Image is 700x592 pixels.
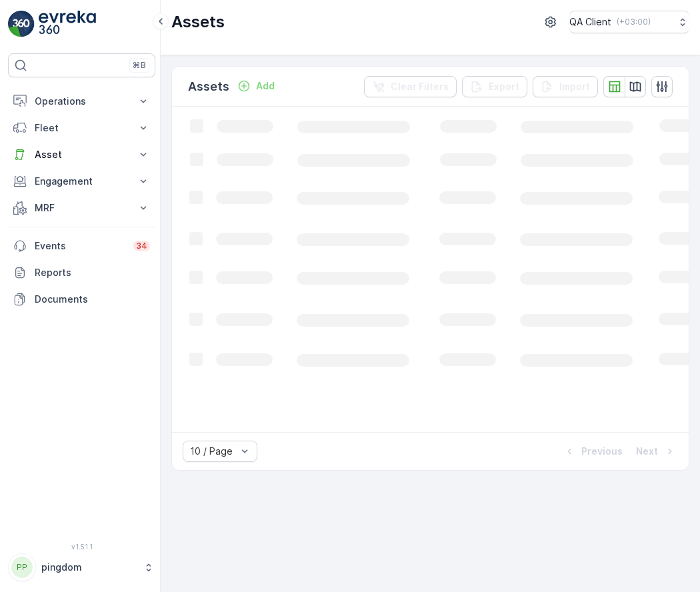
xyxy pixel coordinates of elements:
[8,543,155,551] span: v 1.51.1
[11,557,33,578] div: PP
[8,115,155,141] button: Fleet
[636,445,658,458] p: Next
[462,76,527,97] button: Export
[581,445,623,458] p: Previous
[569,15,611,29] p: QA Client
[39,11,96,37] img: logo_light-DOdMpM7g.png
[35,175,129,188] p: Engagement
[35,293,150,306] p: Documents
[391,80,449,93] p: Clear Filters
[8,259,155,286] a: Reports
[635,443,678,459] button: Next
[8,141,155,168] button: Asset
[188,77,229,96] p: Assets
[256,79,275,93] p: Add
[35,121,129,135] p: Fleet
[561,443,624,459] button: Previous
[35,95,129,108] p: Operations
[533,76,598,97] button: Import
[35,148,129,161] p: Asset
[133,60,146,71] p: ⌘B
[35,266,150,279] p: Reports
[8,88,155,115] button: Operations
[41,561,137,574] p: pingdom
[559,80,590,93] p: Import
[489,80,519,93] p: Export
[8,168,155,195] button: Engagement
[8,286,155,313] a: Documents
[364,76,457,97] button: Clear Filters
[35,239,125,253] p: Events
[136,241,147,251] p: 34
[8,233,155,259] a: Events34
[617,17,651,27] p: ( +03:00 )
[232,78,280,94] button: Add
[35,201,129,215] p: MRF
[171,11,225,33] p: Assets
[569,11,689,33] button: QA Client(+03:00)
[8,11,35,37] img: logo
[8,553,155,581] button: PPpingdom
[8,195,155,221] button: MRF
